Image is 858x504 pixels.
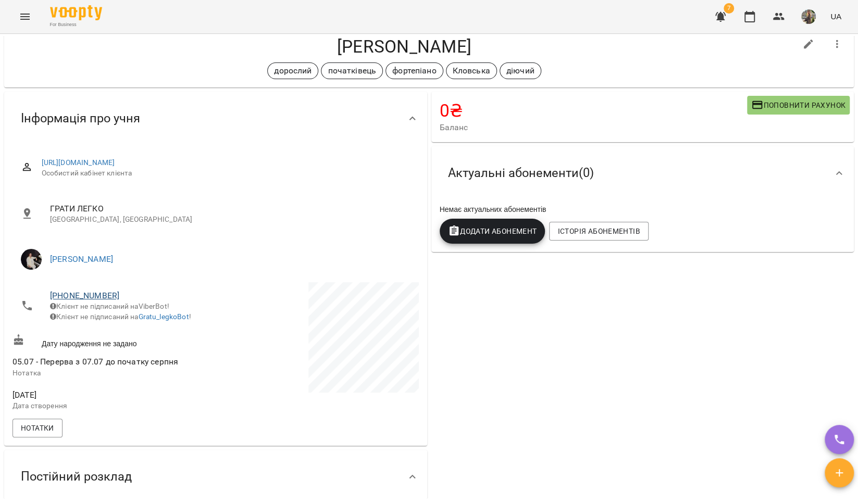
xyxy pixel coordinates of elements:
[321,62,383,79] div: початківець
[13,368,214,379] p: Нотатка
[724,3,734,14] span: 7
[13,419,63,437] button: Нотатки
[392,65,436,77] p: фортепіано
[10,332,216,351] div: Дату народження не задано
[751,99,845,111] span: Поповнити рахунок
[549,222,648,241] button: Історія абонементів
[506,65,534,77] p: діючий
[747,96,850,115] button: Поповнити рахунок
[4,92,427,145] div: Інформація про учня
[13,36,796,57] h4: [PERSON_NAME]
[440,121,747,134] span: Баланс
[139,312,189,321] a: Gratu_legkoBot
[50,5,102,20] img: Voopty Logo
[42,168,411,179] span: Особистий кабінет клієнта
[440,219,545,244] button: Додати Абонемент
[50,312,191,321] span: Клієнт не підписаний на !
[448,165,594,181] span: Актуальні абонементи ( 0 )
[4,450,427,503] div: Постійний розклад
[448,225,537,237] span: Додати Абонемент
[13,389,214,401] span: [DATE]
[328,65,376,77] p: початківець
[50,21,102,28] span: For Business
[50,203,411,215] span: ГРАТИ ЛЕГКО
[13,357,178,367] span: 05.07 - Перерва з 07.07 до початку серпня
[386,62,443,79] div: фортепіано
[21,110,140,127] span: Інформація про учня
[21,422,54,434] span: Нотатки
[274,65,312,77] p: дорослий
[42,158,115,167] a: [URL][DOMAIN_NAME]
[431,146,854,200] div: Актуальні абонементи(0)
[50,291,119,300] a: [PHONE_NUMBER]
[446,62,497,79] div: Кловська
[557,225,640,237] span: Історія абонементів
[50,302,169,310] span: Клієнт не підписаний на ViberBot!
[453,65,490,77] p: Кловська
[13,4,38,29] button: Menu
[801,9,816,24] img: d95d3a1f5a58f9939815add2f0358ac8.jpg
[50,215,411,225] p: [GEOGRAPHIC_DATA], [GEOGRAPHIC_DATA]
[826,7,845,26] button: UA
[830,11,841,22] span: UA
[440,100,747,121] h4: 0 ₴
[438,202,848,217] div: Немає актуальних абонементів
[267,62,318,79] div: дорослий
[500,62,541,79] div: діючий
[13,401,214,411] p: Дата створення
[50,254,113,264] a: [PERSON_NAME]
[21,469,132,485] span: Постійний розклад
[21,249,42,270] img: Анна ГОРБУЛІНА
